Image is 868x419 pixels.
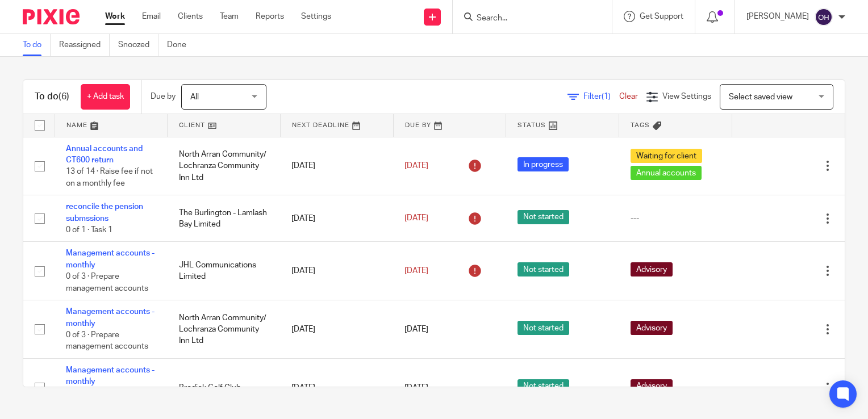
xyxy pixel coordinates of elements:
span: Advisory [631,379,673,393]
span: Advisory [631,262,673,276]
p: Due by [151,91,176,102]
a: Annual accounts and CT600 return [66,145,143,164]
td: JHL Communications Limited [168,242,281,300]
td: North Arran Community/ Lochranza Community Inn Ltd [168,300,281,359]
a: + Add task [81,84,130,110]
a: Snoozed [118,34,158,56]
a: Clear [619,93,638,100]
a: Team [220,11,239,22]
a: Reassigned [59,34,110,56]
td: [DATE] [280,195,393,242]
a: Management accounts - monthly [66,249,155,269]
a: Management accounts - monthly [66,308,155,327]
span: All [190,93,199,101]
a: Clients [178,11,203,22]
td: [DATE] [280,300,393,359]
span: Tags [631,122,650,128]
h1: To do [35,91,69,103]
a: Management accounts - monthly [66,366,155,386]
a: Work [105,11,125,22]
a: To do [23,34,51,56]
span: Waiting for client [631,149,702,163]
a: Reports [256,11,284,22]
span: [DATE] [404,384,428,392]
img: Pixie [23,9,80,24]
span: Get Support [640,12,683,20]
span: Annual accounts [631,166,702,180]
span: Not started [518,321,569,335]
td: [DATE] [280,242,393,300]
td: North Arran Community/ Lochranza Community Inn Ltd [168,137,281,195]
span: 13 of 14 · Raise fee if not on a monthly fee [66,167,153,187]
span: Select saved view [729,93,792,101]
span: [DATE] [404,162,428,170]
a: Settings [301,11,331,22]
td: The Burlington - Lamlash Bay Limited [168,195,281,242]
span: (6) [59,92,69,101]
a: Email [142,11,161,22]
a: Done [167,34,195,56]
td: Brodick Golf Club [168,359,281,417]
span: [DATE] [404,215,428,223]
input: Search [475,14,578,24]
span: Not started [518,262,569,276]
span: [DATE] [404,267,428,275]
span: Not started [518,210,569,224]
span: 0 of 3 · Prepare management accounts [66,273,148,292]
span: 0 of 1 · Task 1 [66,226,112,234]
span: View Settings [662,93,711,100]
span: (1) [602,93,611,100]
td: [DATE] [280,359,393,417]
div: --- [631,213,721,224]
span: Not started [518,379,569,393]
a: reconcile the pension submssions [66,203,143,222]
p: [PERSON_NAME] [746,11,809,22]
span: 0 of 3 · Prepare management accounts [66,331,148,351]
td: [DATE] [280,137,393,195]
span: Filter [583,93,619,100]
span: Advisory [631,321,673,335]
img: svg%3E [815,8,833,26]
span: [DATE] [404,325,428,333]
span: In progress [518,157,569,171]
